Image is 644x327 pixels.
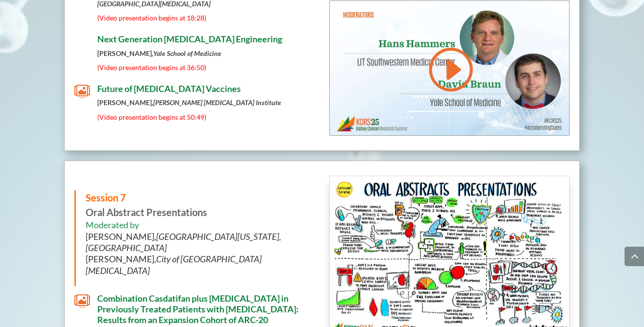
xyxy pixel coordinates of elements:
[74,84,90,99] span: 
[86,231,281,253] em: [GEOGRAPHIC_DATA][US_STATE], [GEOGRAPHIC_DATA]
[74,293,90,309] span: 
[97,83,241,94] span: Future of [MEDICAL_DATA] Vaccines
[97,113,206,121] span: (Video presentation begins at 50:49)
[86,219,304,281] h6: Moderated by
[153,98,281,107] em: [PERSON_NAME] [MEDICAL_DATA] Institute
[86,254,262,275] em: City of [GEOGRAPHIC_DATA][MEDICAL_DATA]
[97,63,206,72] span: (Video presentation begins at 36:50)
[86,192,126,203] span: Session 7
[86,254,262,275] span: [PERSON_NAME],
[97,34,282,44] span: Next Generation [MEDICAL_DATA] Engineering
[74,34,90,50] span: 
[97,98,281,107] strong: [PERSON_NAME],
[86,192,207,218] strong: Oral Abstract Presentations
[86,231,281,253] span: [PERSON_NAME],
[153,49,221,57] em: Yale School of Medicine
[97,14,206,22] span: (Video presentation begins at 18:28)
[97,49,221,57] strong: [PERSON_NAME],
